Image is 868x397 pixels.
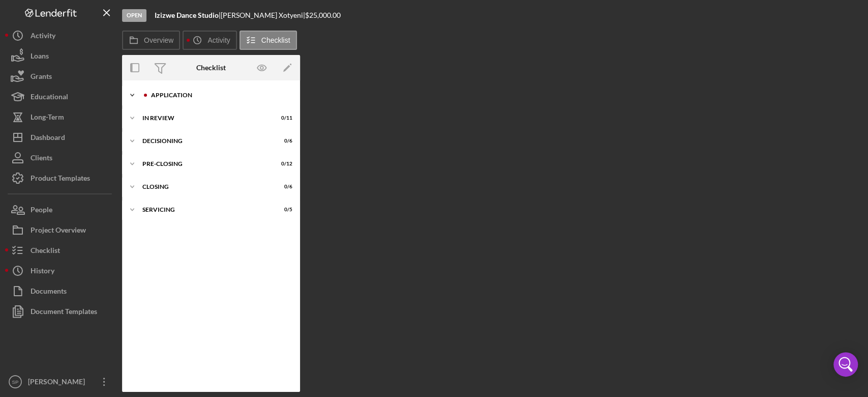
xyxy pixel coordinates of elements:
div: 0 / 11 [274,115,292,121]
div: Dashboard [31,127,65,150]
div: Loans [31,46,49,69]
button: Checklist [5,240,117,261]
button: Clients [5,148,117,168]
text: SP [12,379,19,385]
div: People [31,200,52,222]
button: Documents [5,281,117,301]
button: Checklist [240,31,297,50]
div: Clients [31,148,52,171]
div: Checklist [31,240,60,263]
button: Long-Term [5,107,117,127]
div: | [155,11,221,19]
button: Loans [5,46,117,66]
div: Application [151,92,287,98]
div: Servicing [142,207,267,213]
label: Checklist [261,36,290,44]
div: Product Templates [31,168,90,191]
button: Grants [5,66,117,87]
div: Documents [31,281,67,304]
div: Checklist [196,64,226,72]
div: Project Overview [31,220,86,243]
button: History [5,261,117,281]
button: Dashboard [5,127,117,148]
div: Document Templates [31,301,97,324]
div: [PERSON_NAME] [25,372,92,394]
button: People [5,200,117,220]
button: Overview [122,31,180,50]
div: History [31,261,54,283]
label: Activity [207,36,230,44]
div: Decisioning [142,138,267,144]
div: In Review [142,115,267,121]
button: Activity [5,25,117,46]
div: $25,000.00 [305,11,344,19]
div: Activity [31,25,55,48]
div: Open Intercom Messenger [833,352,858,377]
div: [PERSON_NAME] Xotyeni | [221,11,305,19]
div: 0 / 6 [274,138,292,144]
button: Activity [183,31,236,50]
div: Pre-Closing [142,161,267,167]
button: Document Templates [5,301,117,322]
div: 0 / 6 [274,184,292,190]
button: SP[PERSON_NAME] [5,372,117,392]
b: Izizwe Dance Studio [155,11,219,19]
div: Long-Term [31,107,64,130]
button: Project Overview [5,220,117,240]
div: 0 / 5 [274,207,292,213]
button: Educational [5,87,117,107]
div: 0 / 12 [274,161,292,167]
div: Grants [31,66,52,89]
button: Product Templates [5,168,117,188]
div: Closing [142,184,267,190]
label: Overview [144,36,173,44]
div: Educational [31,87,68,109]
div: Open [122,9,146,22]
